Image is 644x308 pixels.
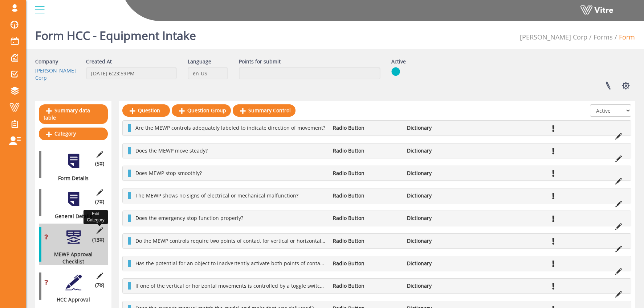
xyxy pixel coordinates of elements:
[403,170,477,177] li: Dictionary
[233,104,295,117] a: Summary Control
[329,237,403,245] li: Radio Button
[329,282,403,290] li: Radio Button
[39,213,102,220] div: General Details
[135,170,202,176] span: Does MEWP stop smoothly?
[391,58,406,65] label: Active
[172,104,231,117] a: Question Group
[329,147,403,154] li: Radio Button
[135,147,208,154] span: Does the MEWP move steady?
[122,104,170,117] a: Question
[86,58,112,65] label: Created At
[95,282,104,289] span: (7 )
[135,124,325,131] span: Are the MEWP controls adequately labeled to indicate direction of movement?
[35,67,76,81] a: [PERSON_NAME] Corp
[39,104,108,124] a: Summary data table
[135,237,351,244] span: Do the MEWP controls require two points of contact for vertical or horizontal movement?
[403,147,477,154] li: Dictionary
[39,296,102,303] div: HCC Approval
[329,215,403,222] li: Radio Button
[135,192,298,199] span: The MEWP shows no signs of electrical or mechanical malfunction?
[329,192,403,199] li: Radio Button
[403,260,477,267] li: Dictionary
[92,236,104,244] span: (13 )
[613,33,635,42] li: Form
[329,170,403,177] li: Radio Button
[39,128,108,140] a: Category
[403,282,477,290] li: Dictionary
[135,282,559,289] span: If one of the vertical or horizontal movements is controlled by a toggle switch, is the toggle sw...
[95,160,104,167] span: (5 )
[35,58,58,65] label: Company
[391,67,400,76] img: yes
[188,58,211,65] label: Language
[329,260,403,267] li: Radio Button
[403,237,477,245] li: Dictionary
[520,33,587,41] a: [PERSON_NAME] Corp
[135,260,368,267] span: Has the potential for an object to inadvertently activate both points of contact been eliminated?
[135,215,243,221] span: Does the emergency stop function properly?
[39,175,102,182] div: Form Details
[329,124,403,132] li: Radio Button
[83,210,108,224] div: Edit Category
[95,198,104,205] span: (7 )
[35,18,196,49] h1: Form HCC - Equipment Intake
[239,58,281,65] label: Points for submit
[403,192,477,199] li: Dictionary
[403,124,477,132] li: Dictionary
[39,251,102,265] div: MEWP Approval Checklist
[594,33,613,41] a: Forms
[403,215,477,222] li: Dictionary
